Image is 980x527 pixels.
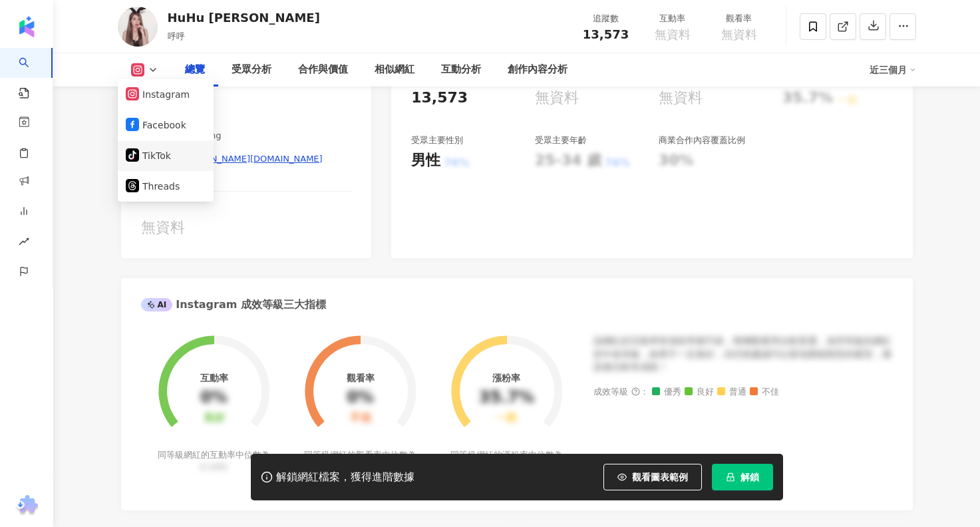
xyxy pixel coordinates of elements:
[535,134,587,146] div: 受眾主要年齡
[655,28,691,41] span: 無資料
[168,9,320,26] div: HuHu [PERSON_NAME]
[276,470,414,484] div: 解鎖網紅檔案，獲得進階數據
[200,389,228,407] div: 0%
[411,150,440,171] div: 男性
[126,85,206,104] button: Instagram
[347,373,375,383] div: 觀看率
[496,412,517,425] div: 一般
[492,373,520,383] div: 漲粉率
[168,31,185,41] span: 呼呼
[154,153,323,165] div: [URL][DOMAIN_NAME][DOMAIN_NAME]
[652,387,681,397] span: 優秀
[659,134,745,146] div: 商業合作內容覆蓋比例
[16,16,37,37] img: logo icon
[632,472,688,482] span: 觀看圖表範例
[298,62,348,78] div: 合作與價值
[448,449,565,473] div: 同等級網紅的漲粉率中位數為
[347,389,374,407] div: 0%
[141,218,352,238] div: 無資料
[232,62,271,78] div: 受眾分析
[141,298,173,311] div: AI
[141,130,352,142] span: 呼呼 | huhu.darling
[712,464,773,490] button: 解鎖
[714,12,764,25] div: 觀看率
[350,412,371,425] div: 不佳
[740,472,759,482] span: 解鎖
[200,373,228,383] div: 互動率
[508,62,568,78] div: 創作內容分析
[411,134,463,146] div: 受眾主要性別
[441,62,481,78] div: 互動分析
[685,387,714,397] span: 良好
[185,62,205,78] div: 總覽
[126,177,206,196] button: Threads
[535,88,579,108] div: 無資料
[126,116,206,134] button: Facebook
[870,59,916,81] div: 近三個月
[717,387,746,397] span: 普通
[156,449,272,473] div: 同等級網紅的互動率中位數為
[302,449,418,473] div: 同等級網紅的觀看率中位數為
[721,28,757,41] span: 無資料
[583,27,629,41] span: 13,573
[603,464,702,490] button: 觀看圖表範例
[479,389,534,407] div: 35.7%
[593,387,893,397] div: 成效等級 ：
[659,88,703,108] div: 無資料
[204,412,225,425] div: 良好
[14,495,40,516] img: chrome extension
[593,335,893,374] div: 該網紅的互動率和漲粉率都不錯，唯獨觀看率比較普通，為同等級的網紅的中低等級，效果不一定會好，但仍然建議可以發包開箱類型的案型，應該會比較有成效！
[411,88,468,108] div: 13,573
[19,48,45,100] a: search
[141,297,326,312] div: Instagram 成效等級三大指標
[750,387,779,397] span: 不佳
[118,7,158,47] img: KOL Avatar
[726,472,735,482] span: lock
[19,228,29,258] span: rise
[126,146,206,165] button: TikTok
[581,12,631,25] div: 追蹤數
[375,62,414,78] div: 相似網紅
[647,12,698,25] div: 互動率
[141,153,352,165] a: [URL][DOMAIN_NAME][DOMAIN_NAME]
